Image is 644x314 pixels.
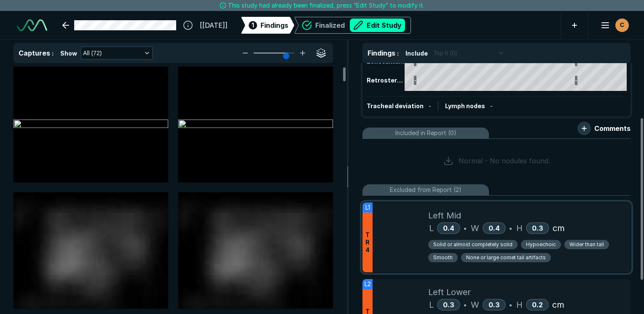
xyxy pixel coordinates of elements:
[433,241,513,248] span: Solid or almost completely solid
[362,202,631,272] div: L1TR4Left MidL0.4•W0.4•H0.3cmSolid or almost completely solidHypoechoicWider than tallSmoothNone ...
[434,48,457,58] span: Top 6 (0)
[464,223,467,233] span: •
[178,192,333,308] img: thumbPlaceholder.89fa25b6310341e1af03..jpg
[429,102,431,109] span: -
[595,17,631,34] button: avatar-name
[428,286,471,298] span: Left Lower
[615,19,629,32] div: avatar-name
[532,301,543,309] span: 0.2
[368,49,395,57] span: Findings
[526,241,556,248] span: Hypoechoic
[594,123,631,133] span: Comments
[488,301,500,309] span: 0.3
[365,279,371,289] span: L2
[509,223,512,233] span: •
[445,102,485,109] span: Lymph nodes
[509,300,512,310] span: •
[429,298,434,311] span: L
[443,301,454,309] span: 0.3
[83,48,102,58] span: All (72)
[294,17,411,34] div: FinalizedEdit Study
[228,1,424,10] span: This study had already been finalized, press “Edit Study” to modify it.
[260,20,288,30] span: Findings
[471,222,479,234] span: W
[350,19,405,32] button: Edit Study
[252,21,254,29] span: 1
[362,184,631,196] li: Excluded from Report (2)
[553,222,565,234] span: cm
[569,241,604,248] span: Wider than tall
[395,128,456,138] span: Included in Report (0)
[552,298,564,311] span: cm
[390,185,462,194] span: Excluded from Report (2)
[241,17,294,34] div: 1Findings
[13,120,168,130] img: 1580ac4d-66b1-4f0b-ac7a-9b695d4f44c1
[60,49,77,58] span: Show
[178,120,333,130] img: 5155b435-c084-4f4b-95fe-ce6d5b01c2a4
[464,300,467,310] span: •
[428,209,461,222] span: Left Mid
[365,203,370,212] span: L1
[13,192,168,308] img: thumbPlaceholder.89fa25b6310341e1af03..jpg
[466,254,546,261] span: None or large comet tail artifacts
[532,224,543,232] span: 0.3
[52,50,54,57] span: :
[13,16,51,35] a: See-Mode Logo
[459,156,550,166] span: Normal - No nodules found.
[367,102,424,109] span: Tracheal deviation
[490,102,493,109] span: -
[405,49,428,58] span: Include
[516,222,523,234] span: H
[429,222,434,234] span: L
[433,254,453,261] span: Smooth
[365,231,370,254] span: T R 4
[17,19,47,31] img: See-Mode Logo
[443,224,454,232] span: 0.4
[19,49,50,57] span: Captures
[397,50,399,57] span: :
[620,21,624,29] span: C
[200,20,228,30] span: [[DATE]]
[315,19,405,32] div: Finalized
[516,298,523,311] span: H
[488,224,500,232] span: 0.4
[471,298,479,311] span: W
